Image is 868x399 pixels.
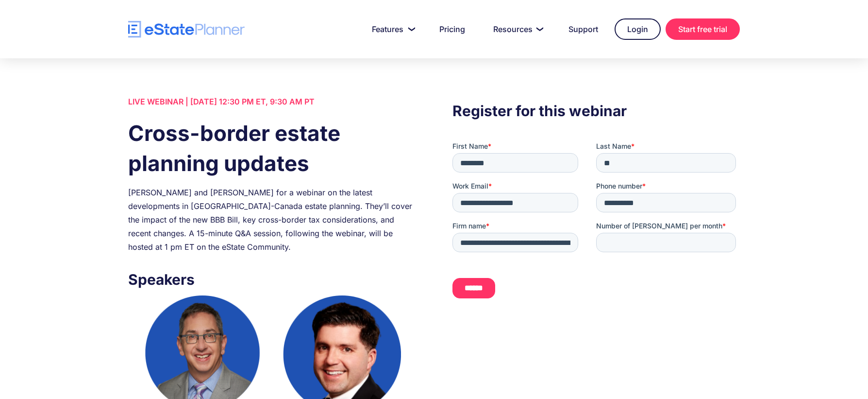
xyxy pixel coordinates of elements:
[128,268,416,291] h3: Speakers
[482,19,552,39] a: Resources
[128,95,416,108] div: LIVE WEBINAR | [DATE] 12:30 PM ET, 9:30 AM PT
[666,18,740,40] a: Start free trial
[128,21,245,38] a: home
[360,19,423,39] a: Features
[452,100,740,122] h3: Register for this webinar
[557,19,610,39] a: Support
[428,19,477,39] a: Pricing
[128,186,416,254] div: [PERSON_NAME] and [PERSON_NAME] for a webinar on the latest developments in [GEOGRAPHIC_DATA]-Can...
[452,141,740,307] iframe: Form 0
[128,118,416,178] h1: Cross-border estate planning updates
[615,18,661,40] a: Login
